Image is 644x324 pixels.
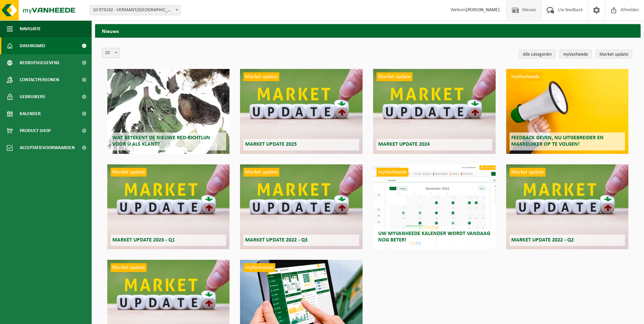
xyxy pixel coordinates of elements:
span: myVanheede [243,263,275,272]
span: Uw myVanheede kalender wordt vandaag nog beter! [378,231,490,243]
span: Market update [510,168,546,177]
span: 10-973142 - VERMANT/WILRIJK - WILRIJK [90,5,181,15]
span: myVanheede [510,72,541,81]
span: Gebruikers [20,88,45,105]
a: Market update Market update 2024 [373,69,495,154]
span: Market update 2024 [378,142,430,147]
span: Feedback geven, nu uitgebreider en makkelijker op te volgen! [511,135,604,147]
span: Kalender [20,105,41,122]
span: myVanheede [376,168,408,177]
a: Alle categoriën [519,50,555,58]
span: Market update [243,168,279,177]
a: Market update Market update 2025 [240,69,362,154]
span: Acceptatievoorwaarden [20,139,75,156]
a: Wat betekent de nieuwe RED-richtlijn voor u als klant? [107,69,229,154]
span: Market update 2023 - Q1 [112,237,175,243]
span: Navigatie [20,20,41,37]
a: myVanheede Uw myVanheede kalender wordt vandaag nog beter! [373,164,495,249]
strong: [PERSON_NAME] [466,7,500,13]
a: Market update Market update 2022 - Q2 [506,164,628,249]
a: Market update Market update 2022 - Q3 [240,164,362,249]
span: Market update 2022 - Q3 [245,237,308,243]
span: Contactpersonen [20,71,59,88]
span: Market update 2022 - Q2 [511,237,574,243]
span: Market update [376,72,412,81]
span: Market update [111,263,147,272]
span: Bedrijfsgegevens [20,54,59,71]
a: myVanheede [559,50,592,58]
span: 10 [102,48,120,58]
span: Market update [111,168,147,177]
span: Product Shop [20,122,51,139]
a: myVanheede Feedback geven, nu uitgebreider en makkelijker op te volgen! [506,69,628,154]
span: Market update 2025 [245,142,297,147]
span: Wat betekent de nieuwe RED-richtlijn voor u als klant? [112,135,210,147]
h2: Nieuws [95,24,641,37]
a: Market update [596,50,632,58]
span: Market update [243,72,279,81]
span: Dashboard [20,37,45,54]
a: Market update Market update 2023 - Q1 [107,164,229,249]
span: 10-973142 - VERMANT/WILRIJK - WILRIJK [90,5,180,15]
span: 10 [102,48,119,58]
